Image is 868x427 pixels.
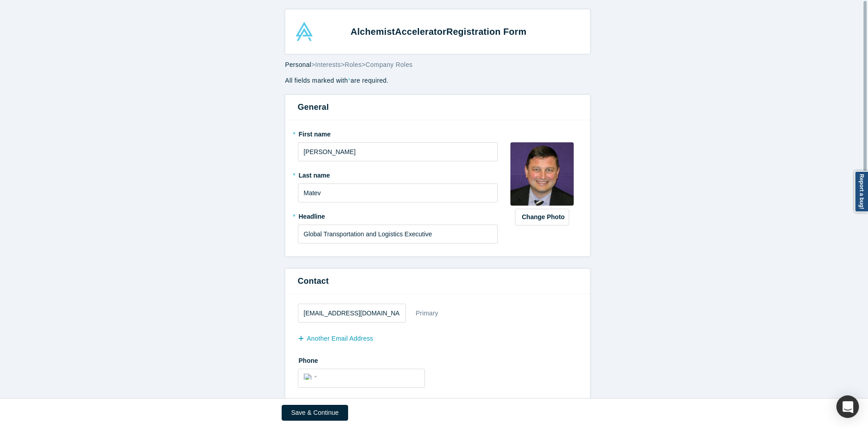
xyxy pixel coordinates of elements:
span: Company Roles [366,61,413,68]
div: Primary [415,305,439,321]
label: Phone [298,353,577,366]
span: Personal [285,61,311,68]
img: Alchemist Accelerator Logo [295,22,314,41]
input: Partner, CEO [298,225,498,244]
label: First name [298,127,498,139]
label: Skype [298,394,577,407]
label: Last name [298,168,498,180]
span: Roles [344,61,362,68]
p: All fields marked with are required. [285,76,590,85]
strong: Alchemist Registration Form [351,27,527,37]
button: Save & Continue [282,405,348,421]
div: > > > [285,60,590,70]
h3: General [298,101,577,113]
h3: Contact [298,275,577,287]
span: Interests [315,61,341,68]
span: Accelerator [395,27,446,37]
img: Profile user default [510,142,574,206]
button: another Email Address [298,331,383,347]
a: Report a bug! [854,171,868,212]
label: Headline [298,209,498,221]
button: Change Photo [515,209,569,225]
